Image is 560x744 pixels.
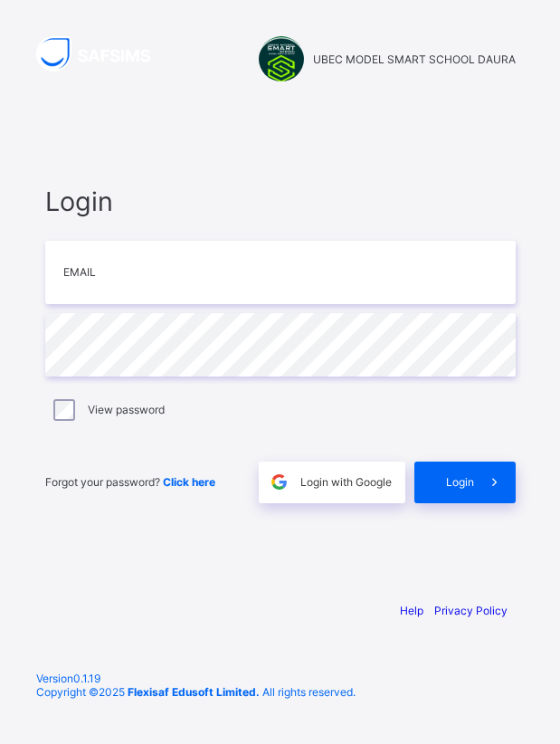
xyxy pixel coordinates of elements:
[400,604,423,617] a: Help
[45,186,516,217] span: Login
[434,604,508,617] a: Privacy Policy
[36,672,524,685] span: Version 0.1.19
[128,685,260,699] strong: Flexisaf Edusoft Limited.
[300,475,392,489] span: Login with Google
[36,685,356,699] span: Copyright © 2025 All rights reserved.
[269,472,289,492] img: google.396cfc9801f0270233282035f929180a.svg
[88,403,165,416] label: View password
[313,52,516,66] span: UBEC MODEL SMART SCHOOL DAURA
[446,475,474,489] span: Login
[36,36,172,72] img: SAFSIMS Logo
[45,475,215,489] span: Forgot your password?
[163,475,215,489] a: Click here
